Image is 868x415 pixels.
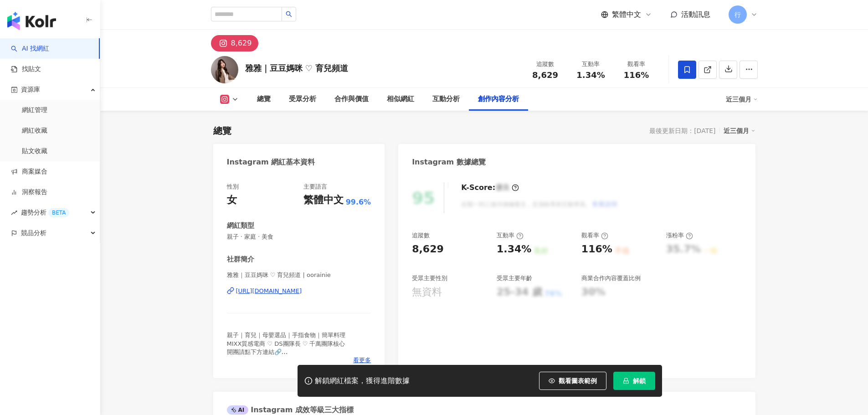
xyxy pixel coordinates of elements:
div: 互動率 [574,60,608,69]
div: 商業合作內容覆蓋比例 [581,274,641,282]
div: 追蹤數 [528,60,563,69]
a: 洞察報告 [11,188,47,197]
span: lock [623,378,629,384]
span: 活動訊息 [681,10,710,19]
a: 商案媒合 [11,167,47,176]
span: 繁體中文 [612,10,641,20]
div: 社群簡介 [227,255,254,264]
div: 性別 [227,183,239,191]
div: BETA [48,208,69,217]
div: 最後更新日期：[DATE] [649,127,715,134]
button: 8,629 [211,35,259,51]
span: 行 [734,10,741,20]
div: 總覽 [257,94,271,105]
span: 資源庫 [21,79,40,100]
div: Instagram 數據總覽 [412,157,486,167]
div: 總覽 [213,124,231,137]
div: 近三個月 [726,92,758,107]
div: 相似網紅 [387,94,414,105]
span: 8,629 [532,70,558,80]
div: 近三個月 [724,125,755,137]
div: 繁體中文 [303,193,344,207]
div: 受眾主要年齡 [497,274,532,282]
div: [URL][DOMAIN_NAME] [236,287,302,295]
a: 網紅管理 [22,106,47,115]
span: 116% [624,71,649,80]
div: 受眾主要性別 [412,274,447,282]
div: 8,629 [412,242,444,256]
span: 觀看圖表範例 [559,377,597,384]
span: 99.6% [346,197,371,207]
div: 雅雅｜豆豆媽咪 ♡ 育兒頻道 [245,62,349,74]
a: 找貼文 [11,65,41,74]
span: 親子｜育兒｜母嬰選品｜手指食物｜簡單料理 MIXX質感電商 ♡ DS團隊長 ♡ 千萬團隊核心 開團請點下方連結🔗 💌合作邀約| MIXX加盟詢問：歡迎私訊 ʚ團-8/19-8/26【暖之森】果汁 [227,332,345,372]
button: 解鎖 [613,372,655,390]
span: 看更多 [353,356,371,364]
div: 創作內容分析 [478,94,519,105]
span: rise [11,210,17,216]
div: 無資料 [412,285,442,299]
div: 受眾分析 [289,94,316,105]
span: 親子 · 家庭 · 美食 [227,233,371,241]
div: 1.34% [497,242,531,256]
div: 互動率 [497,231,524,240]
span: 解鎖 [633,377,646,384]
div: 追蹤數 [412,231,430,240]
div: 觀看率 [619,60,654,69]
a: 貼文收藏 [22,147,47,156]
div: Instagram 網紅基本資料 [227,157,315,167]
img: logo [7,12,56,30]
span: 競品分析 [21,223,46,243]
div: 8,629 [231,37,252,50]
a: searchAI 找網紅 [11,44,49,53]
div: AI [227,405,249,415]
button: 觀看圖表範例 [539,372,606,390]
div: 合作與價值 [334,94,369,105]
div: 互動分析 [432,94,460,105]
img: KOL Avatar [211,56,238,83]
div: 網紅類型 [227,221,254,231]
div: Instagram 成效等級三大指標 [227,405,354,415]
div: 解鎖網紅檔案，獲得進階數據 [315,376,410,386]
a: 網紅收藏 [22,126,47,135]
a: [URL][DOMAIN_NAME] [227,287,371,295]
div: 觀看率 [581,231,608,240]
span: 趨勢分析 [21,202,69,223]
div: 116% [581,242,612,256]
div: 女 [227,193,237,207]
div: 漲粉率 [666,231,693,240]
div: K-Score : [461,183,519,193]
span: search [286,11,292,17]
span: 1.34% [576,71,605,80]
span: 雅雅｜豆豆媽咪 ♡ 育兒頻道 | oorainie [227,271,371,279]
div: 主要語言 [303,183,327,191]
